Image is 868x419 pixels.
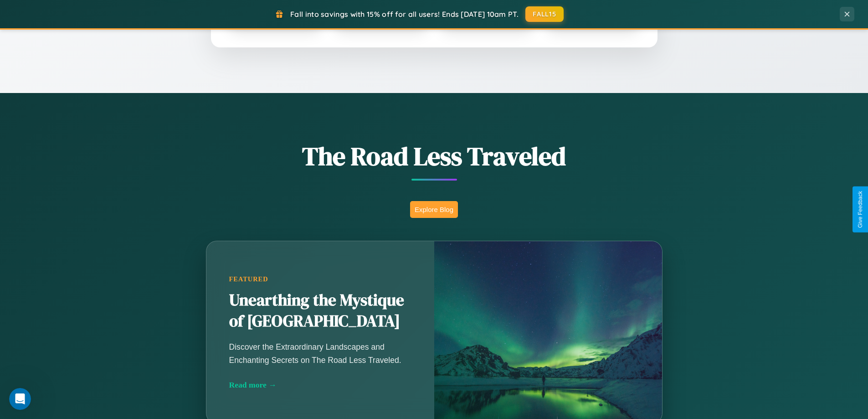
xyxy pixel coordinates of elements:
button: FALL15 [525,6,564,22]
h1: The Road Less Traveled [161,139,708,174]
div: Give Feedback [857,191,863,228]
iframe: Intercom live chat [9,388,31,410]
p: Discover the Extraordinary Landscapes and Enchanting Secrets on The Road Less Traveled. [229,341,411,366]
div: Read more → [229,380,411,390]
div: Featured [229,275,411,283]
h2: Unearthing the Mystique of [GEOGRAPHIC_DATA] [229,290,411,332]
button: Explore Blog [410,201,458,218]
span: Fall into savings with 15% off for all users! Ends [DATE] 10am PT. [290,10,519,19]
